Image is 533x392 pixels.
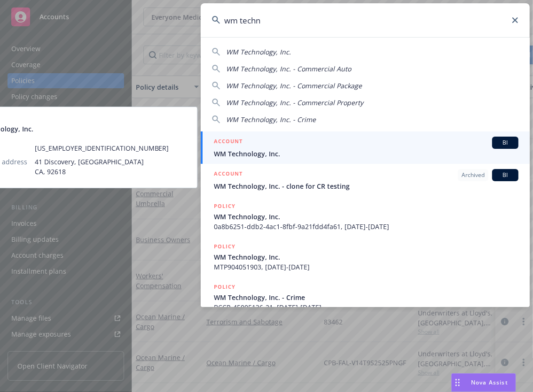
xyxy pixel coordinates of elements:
[452,374,463,392] div: Drag to move
[201,237,530,277] a: POLICYWM Technology, Inc.MTP904051903, [DATE]-[DATE]
[201,196,530,237] a: POLICYWM Technology, Inc.0a8b6251-ddb2-4ac1-8fbf-9a21fdd4fa61, [DATE]-[DATE]
[214,292,518,302] span: WM Technology, Inc. - Crime
[496,171,515,179] span: BI
[214,212,518,222] span: WM Technology, Inc.
[201,164,530,196] a: ACCOUNTArchivedBIWM Technology, Inc. - clone for CR testing
[214,137,243,148] h5: ACCOUNT
[214,242,235,251] h5: POLICY
[214,169,243,180] h5: ACCOUNT
[214,262,518,272] span: MTP904051903, [DATE]-[DATE]
[462,171,485,179] span: Archived
[226,47,291,56] span: WM Technology, Inc.
[214,222,518,231] span: 0a8b6251-ddb2-4ac1-8fbf-9a21fdd4fa61, [DATE]-[DATE]
[214,302,518,312] span: BCCR-45005136-21, [DATE]-[DATE]
[226,64,351,73] span: WM Technology, Inc. - Commercial Auto
[214,252,518,262] span: WM Technology, Inc.
[226,115,316,124] span: WM Technology, Inc. - Crime
[201,277,530,317] a: POLICYWM Technology, Inc. - CrimeBCCR-45005136-21, [DATE]-[DATE]
[214,149,518,159] span: WM Technology, Inc.
[226,98,363,107] span: WM Technology, Inc. - Commercial Property
[214,181,518,191] span: WM Technology, Inc. - clone for CR testing
[226,81,362,90] span: WM Technology, Inc. - Commercial Package
[471,378,508,386] span: Nova Assist
[496,138,515,147] span: BI
[201,3,530,37] input: Search...
[214,282,235,292] h5: POLICY
[214,201,235,211] h5: POLICY
[451,373,516,392] button: Nova Assist
[201,131,530,164] a: ACCOUNTBIWM Technology, Inc.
